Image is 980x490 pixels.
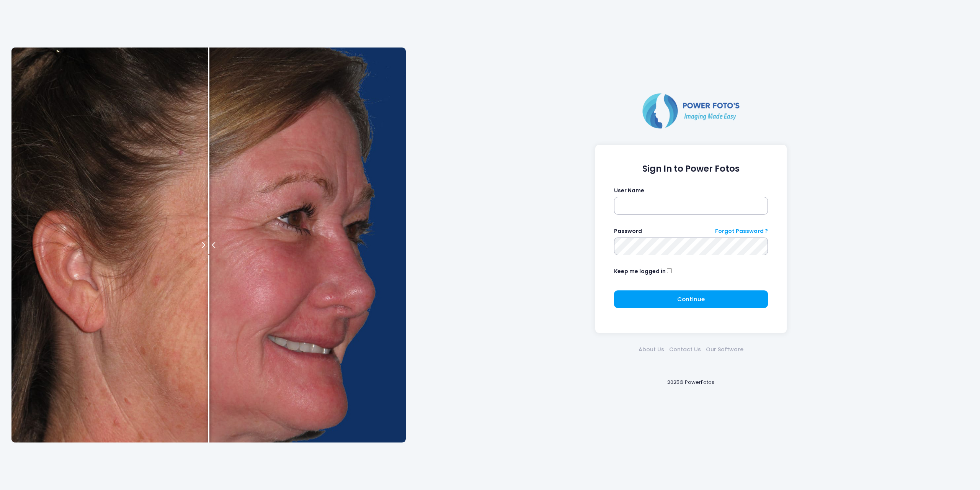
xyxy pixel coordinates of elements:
[614,227,642,235] label: Password
[636,346,666,354] a: About Us
[614,164,768,174] h1: Sign In to Power Fotos
[614,290,768,308] button: Continue
[614,267,666,275] label: Keep me logged in
[639,92,743,130] img: Logo
[614,187,644,195] label: User Name
[666,346,703,354] a: Contact Us
[413,366,969,398] div: 2025© PowerFotos
[677,295,705,303] span: Continue
[703,346,746,354] a: Our Software
[715,227,768,235] a: Forgot Password ?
